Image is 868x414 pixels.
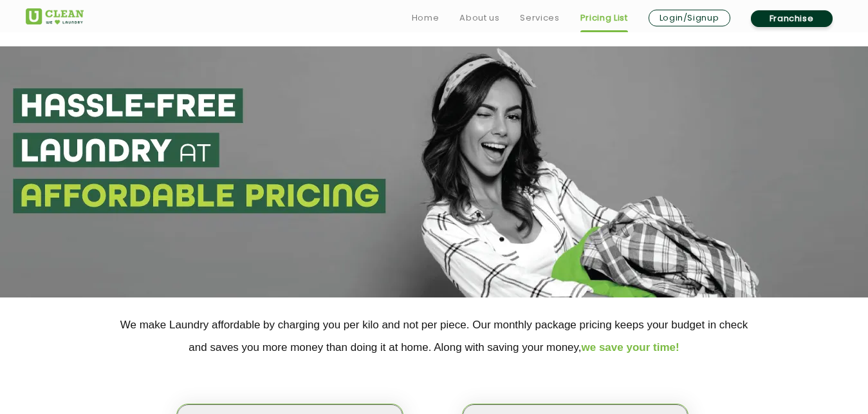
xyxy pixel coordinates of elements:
[26,314,843,359] p: We make Laundry affordable by charging you per kilo and not per piece. Our monthly package pricin...
[751,10,833,27] a: Franchise
[26,8,84,24] img: UClean Laundry and Dry Cleaning
[520,10,559,26] a: Services
[580,10,628,26] a: Pricing List
[649,10,730,26] a: Login/Signup
[412,10,439,26] a: Home
[459,10,499,26] a: About us
[582,341,679,353] span: we save your time!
